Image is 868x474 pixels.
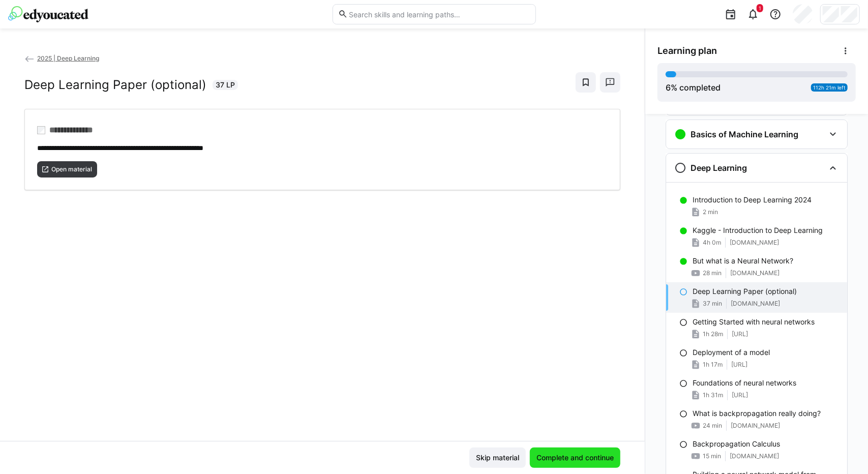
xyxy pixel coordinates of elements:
[469,448,526,468] button: Skip material
[657,45,717,56] span: Learning plan
[691,129,798,139] h3: Basics of Machine Learning
[666,82,671,93] span: 6
[703,239,721,247] span: 4h 0m
[37,161,97,177] button: Open material
[731,422,780,430] span: [DOMAIN_NAME]
[813,84,846,91] span: 112h 21m left
[50,165,93,173] span: Open material
[730,452,779,460] span: [DOMAIN_NAME]
[732,391,748,399] span: [URL]
[703,300,722,308] span: 37 min
[530,448,620,468] button: Complete and continue
[703,330,723,338] span: 1h 28m
[731,361,747,369] span: [URL]
[693,378,796,388] p: Foundations of neural networks
[693,225,823,235] p: Kaggle - Introduction to Deep Learning
[730,269,780,277] span: [DOMAIN_NAME]
[24,77,206,93] h2: Deep Learning Paper (optional)
[731,300,780,308] span: [DOMAIN_NAME]
[693,286,797,297] p: Deep Learning Paper (optional)
[703,208,718,216] span: 2 min
[703,452,721,460] span: 15 min
[666,81,721,94] div: % completed
[348,10,530,19] input: Search skills and learning paths…
[37,54,99,62] span: 2025 | Deep Learning
[703,269,722,277] span: 28 min
[693,408,821,419] p: What is backpropagation really doing?
[730,239,779,247] span: [DOMAIN_NAME]
[703,422,722,430] span: 24 min
[535,453,615,463] span: Complete and continue
[216,80,235,90] span: 37 LP
[474,453,521,463] span: Skip material
[759,5,761,11] span: 1
[703,361,723,369] span: 1h 17m
[693,256,793,266] p: But what is a Neural Network?
[693,439,780,449] p: Backpropagation Calculus
[691,163,747,173] h3: Deep Learning
[693,195,812,205] p: Introduction to Deep Learning 2024
[693,317,815,327] p: Getting Started with neural networks
[703,391,723,399] span: 1h 31m
[732,330,748,338] span: [URL]
[693,347,770,358] p: Deployment of a model
[24,54,99,62] a: 2025 | Deep Learning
